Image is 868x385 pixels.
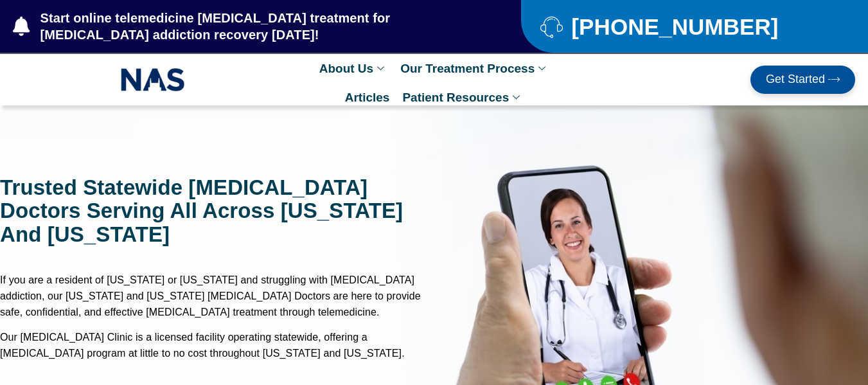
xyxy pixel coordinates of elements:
[540,15,836,38] a: [PHONE_NUMBER]
[396,83,529,112] a: Patient Resources
[750,66,855,94] a: Get Started
[568,19,778,35] span: [PHONE_NUMBER]
[37,10,470,43] span: Start online telemedicine [MEDICAL_DATA] treatment for [MEDICAL_DATA] addiction recovery [DATE]!
[313,54,394,83] a: About Us
[339,83,396,112] a: Articles
[766,73,825,86] span: Get Started
[394,54,555,83] a: Our Treatment Process
[121,65,185,94] img: NAS_email_signature-removebg-preview.png
[13,10,470,43] a: Start online telemedicine [MEDICAL_DATA] treatment for [MEDICAL_DATA] addiction recovery [DATE]!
